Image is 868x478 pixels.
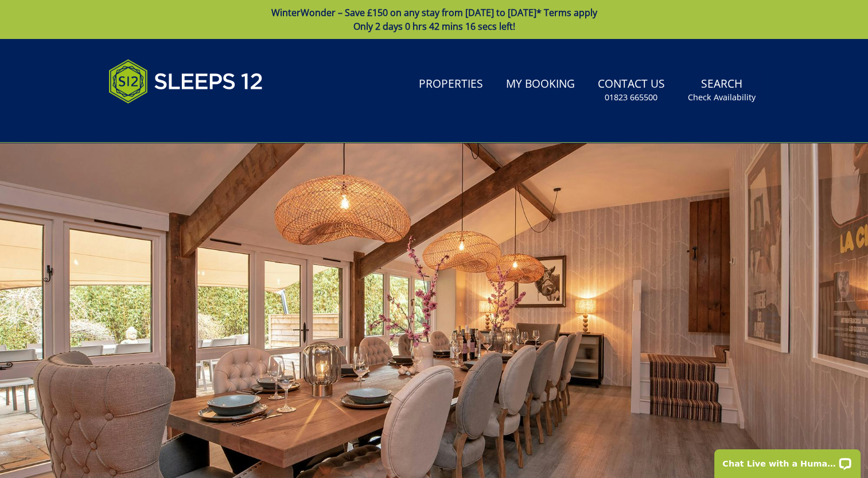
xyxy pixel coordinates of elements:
a: Contact Us01823 665500 [593,72,670,109]
iframe: LiveChat chat widget [707,442,868,478]
a: My Booking [501,72,579,97]
span: Only 2 days 0 hrs 42 mins 16 secs left! [353,20,515,33]
small: 01823 665500 [605,92,657,103]
iframe: Customer reviews powered by Trustpilot [103,117,223,127]
a: SearchCheck Availability [683,72,760,109]
small: Check Availability [688,92,756,103]
a: Properties [414,72,488,97]
img: Sleeps 12 [108,53,263,110]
